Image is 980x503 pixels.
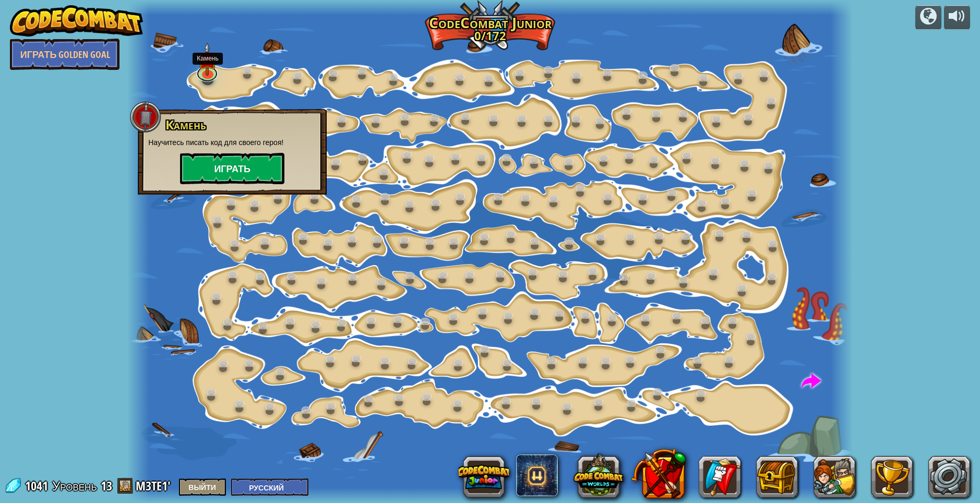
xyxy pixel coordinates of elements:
img: level-banner-unstarted.png [198,42,217,76]
button: Регулировать громкость [944,5,970,30]
span: 1041 [25,477,51,494]
a: M3TE1' [136,477,174,494]
p: Научитесь писать код для своего героя! [148,137,316,148]
button: Кампании [915,5,941,30]
img: CodeCombat - Learn how to code by playing a game [10,5,144,37]
button: Играть [180,153,284,184]
span: Камень [165,116,206,133]
span: Уровень [52,477,97,495]
span: 13 [101,477,112,494]
a: Играть Golden Goal [10,39,119,70]
button: Выйти [179,478,226,496]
